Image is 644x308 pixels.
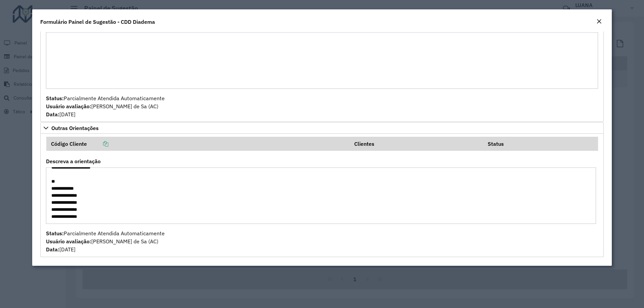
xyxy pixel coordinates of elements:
a: Copiar [87,140,108,147]
label: Descreva a orientação [46,157,101,165]
strong: Status: [46,230,64,237]
div: Outras Orientações [40,134,604,257]
span: Parcialmente Atendida Automaticamente [PERSON_NAME] de Sa (AC) [DATE] [46,95,165,118]
strong: Data: [46,246,59,253]
em: Fechar [596,19,602,24]
th: Código Cliente [46,137,350,151]
strong: Data: [46,111,59,118]
strong: Usuário avaliação: [46,103,91,110]
a: Outras Orientações [40,122,604,134]
strong: Status: [46,95,64,102]
h4: Formulário Painel de Sugestão - CDD Diadema [40,18,155,26]
th: Status [483,137,598,151]
span: Outras Orientações [51,125,99,131]
span: Parcialmente Atendida Automaticamente [PERSON_NAME] de Sa (AC) [DATE] [46,230,165,253]
strong: Usuário avaliação: [46,238,91,245]
th: Clientes [350,137,483,151]
button: Close [594,17,604,26]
